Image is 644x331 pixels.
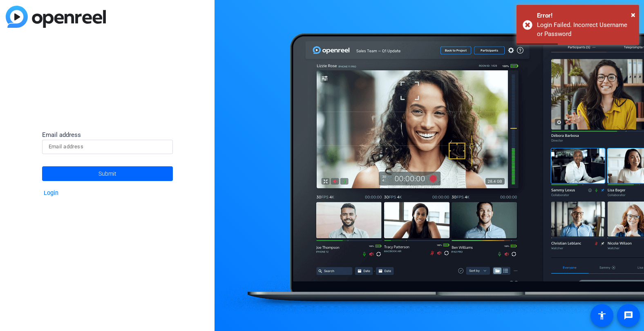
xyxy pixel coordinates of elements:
[42,166,173,181] button: Submit
[631,10,635,20] span: ×
[42,131,81,139] span: Email address
[44,190,58,197] a: Login
[624,311,633,320] mat-icon: message
[98,163,116,184] span: Submit
[597,311,607,320] mat-icon: accessibility
[49,142,166,152] input: Email address
[537,20,633,39] div: Login Failed. Incorrect Username or Password
[631,9,635,21] button: Close
[6,6,106,28] img: blue-gradient.svg
[537,11,633,20] div: Error!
